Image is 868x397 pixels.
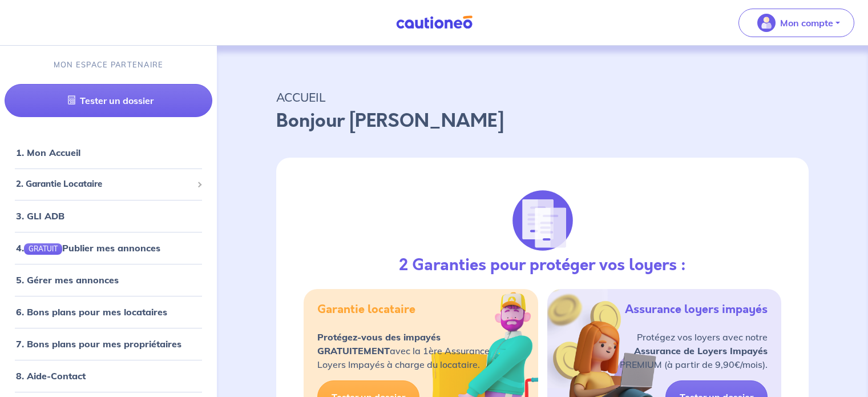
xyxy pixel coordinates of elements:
[317,331,441,356] strong: Protégez-vous des impayés GRATUITEMENT
[512,190,574,251] img: justif-loupe
[317,303,415,316] h5: Garantie locataire
[54,59,164,70] p: MON ESPACE PARTENAIRE
[5,300,212,323] div: 6. Bons plans pour mes locataires
[738,9,854,37] button: illu_account_valid_menu.svgMon compte
[391,15,477,30] img: Cautioneo
[5,268,212,291] div: 5. Gérer mes annonces
[5,173,212,195] div: 2. Garantie Locataire
[16,242,160,254] a: 4.GRATUITPublier mes annonces
[16,210,64,222] a: 3. GLI ADB
[780,16,833,30] p: Mon compte
[16,147,80,158] a: 1. Mon Accueil
[276,107,809,135] p: Bonjour [PERSON_NAME]
[16,338,181,350] a: 7. Bons plans pour mes propriétaires
[16,306,167,318] a: 6. Bons plans pour mes locataires
[5,204,212,227] div: 3. GLI ADB
[317,330,490,371] p: avec la 1ère Assurance Loyers Impayés à charge du locataire.
[5,84,212,117] a: Tester un dossier
[16,274,119,286] a: 5. Gérer mes annonces
[5,332,212,355] div: 7. Bons plans pour mes propriétaires
[634,345,768,356] strong: Assurance de Loyers Impayés
[625,303,768,316] h5: Assurance loyers impayés
[399,256,686,275] h3: 2 Garanties pour protéger vos loyers :
[16,178,192,191] span: 2. Garantie Locataire
[16,370,86,382] a: 8. Aide-Contact
[620,330,768,371] p: Protégez vos loyers avec notre PREMIUM (à partir de 9,90€/mois).
[757,14,776,32] img: illu_account_valid_menu.svg
[5,364,212,387] div: 8. Aide-Contact
[5,236,212,259] div: 4.GRATUITPublier mes annonces
[5,141,212,164] div: 1. Mon Accueil
[276,87,809,107] p: ACCUEIL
